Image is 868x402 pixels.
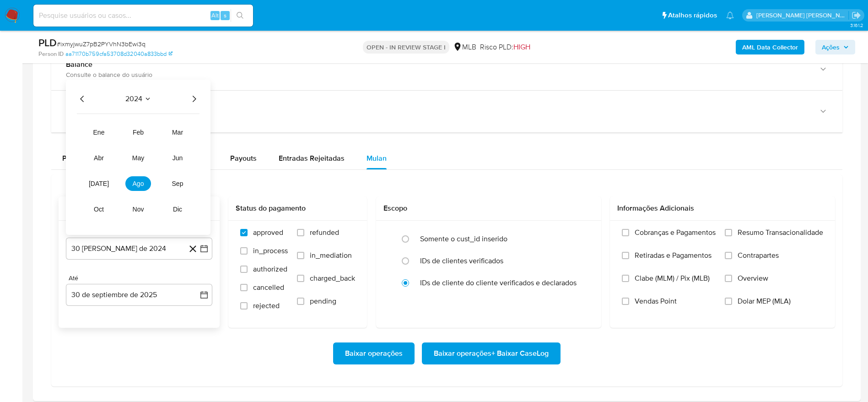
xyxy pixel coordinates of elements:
[211,11,219,20] span: Alt
[736,40,804,54] button: AML Data Collector
[480,42,530,52] span: Risco PLD:
[668,11,717,20] span: Atalhos rápidos
[65,50,173,58] a: aa71170b759cfa53708d32040a833bbd
[742,40,798,54] b: AML Data Collector
[38,35,57,50] b: PLD
[33,10,253,22] input: Pesquise usuários ou casos...
[363,41,449,54] p: OPEN - IN REVIEW STAGE I
[453,42,476,52] div: MLB
[513,42,530,52] span: HIGH
[726,11,734,19] a: Notificações
[224,11,226,20] span: s
[57,39,146,49] span: # ixmyjwuZ7pB2PYVhN3bEwi3q
[38,50,64,58] b: Person ID
[756,11,849,20] p: lucas.santiago@mercadolivre.com
[852,11,861,20] a: Sair
[231,9,249,22] button: search-icon
[815,40,855,54] button: Ações
[822,40,840,54] span: Ações
[850,22,863,29] span: 3.161.2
